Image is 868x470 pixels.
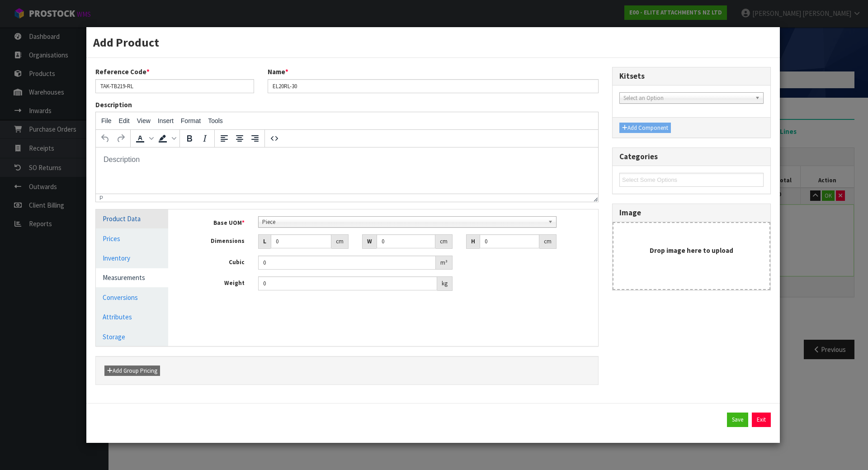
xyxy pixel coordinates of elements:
a: Conversions [96,288,168,307]
div: cm [435,234,453,249]
strong: H [471,237,475,245]
button: Undo [98,131,113,146]
input: Cubic [258,256,436,270]
input: Width [377,234,435,248]
span: Format [181,117,201,124]
button: Italic [197,131,212,146]
button: Save [727,413,748,427]
div: p [99,195,103,201]
input: Name [268,79,599,93]
button: Source code [267,131,282,146]
input: Weight [258,276,437,290]
h3: Add Product [93,34,773,51]
span: Edit [119,117,130,124]
a: Prices [96,229,168,248]
a: Measurements [96,268,168,287]
iframe: Rich Text Area. Press ALT-0 for help. [96,147,598,194]
label: Description [95,100,132,109]
strong: W [367,237,372,245]
button: Bold [182,131,197,146]
input: Height [480,234,539,248]
div: Background color [155,131,178,146]
button: Exit [752,413,771,427]
div: Text color [132,131,155,146]
button: Align right [247,131,263,146]
a: Inventory [96,249,168,267]
label: Base UOM [182,216,251,228]
span: View [137,117,151,124]
button: Align center [232,131,247,146]
label: Reference Code [95,67,150,76]
span: Piece [262,217,545,228]
h3: Kitsets [619,72,764,81]
a: Attributes [96,308,168,326]
button: Align left [217,131,232,146]
strong: Drop image here to upload [650,246,733,255]
strong: L [263,237,266,245]
span: Tools [208,117,223,124]
div: cm [539,234,557,249]
input: Length [271,234,331,248]
a: Product Data [96,209,168,228]
h3: Image [619,209,764,217]
div: Resize [590,194,598,202]
button: Add Group Pricing [104,366,160,376]
label: Weight [182,276,251,288]
div: kg [437,276,453,291]
label: Dimensions [182,234,251,246]
input: Reference Code [95,79,254,93]
a: Storage [96,328,168,346]
button: Add Component [619,123,671,133]
label: Name [268,67,288,76]
div: m³ [436,256,453,270]
span: File [101,117,112,124]
span: Select an Option [623,93,751,104]
button: Redo [113,131,128,146]
label: Cubic [182,256,251,267]
h3: Categories [619,152,764,161]
span: Insert [158,117,174,124]
div: cm [331,234,349,249]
